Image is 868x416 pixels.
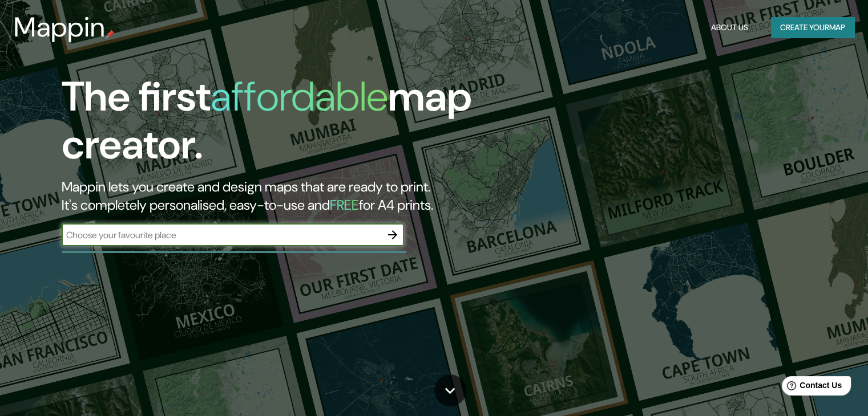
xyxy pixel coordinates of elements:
[771,17,854,38] button: Create yourmap
[706,17,753,38] button: About Us
[62,229,381,242] input: Choose your favourite place
[766,372,855,403] iframe: Help widget launcher
[62,73,496,178] h1: The first map creator.
[330,196,359,214] h5: FREE
[14,11,106,43] h3: Mappin
[211,70,388,123] h1: affordable
[106,30,115,39] img: mappin-pin
[62,178,496,214] h2: Mappin lets you create and design maps that are ready to print. It's completely personalised, eas...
